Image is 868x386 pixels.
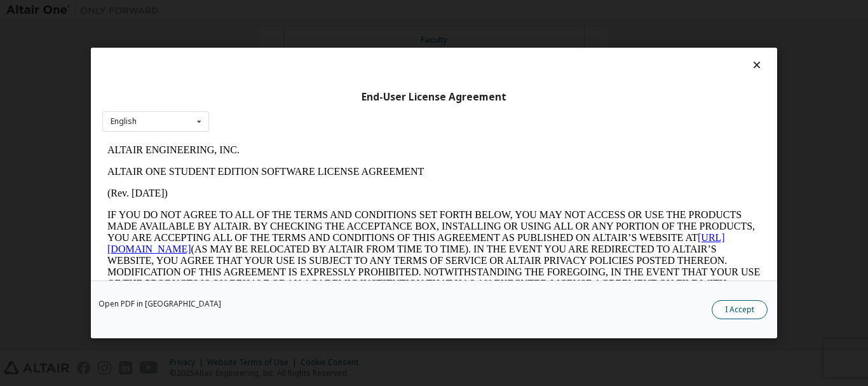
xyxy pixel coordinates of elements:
div: End-User License Agreement [102,91,766,104]
button: I Accept [712,300,768,319]
p: ALTAIR ONE STUDENT EDITION SOFTWARE LICENSE AGREEMENT [5,27,658,38]
div: English [111,118,137,125]
p: This Altair One Student Edition Software License Agreement (“Agreement”) is between Altair Engine... [5,172,658,217]
a: [URL][DOMAIN_NAME] [5,93,623,115]
p: IF YOU DO NOT AGREE TO ALL OF THE TERMS AND CONDITIONS SET FORTH BELOW, YOU MAY NOT ACCESS OR USE... [5,70,658,162]
a: Open PDF in [GEOGRAPHIC_DATA] [98,300,221,308]
p: (Rev. [DATE]) [5,48,658,60]
p: ALTAIR ENGINEERING, INC. [5,5,658,17]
